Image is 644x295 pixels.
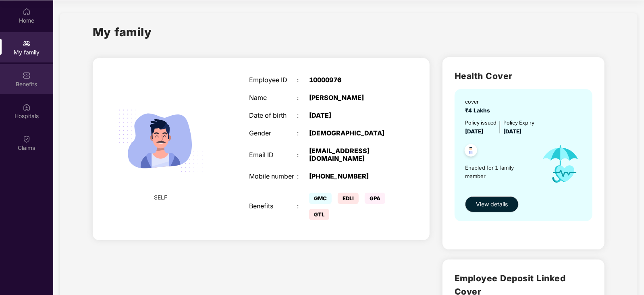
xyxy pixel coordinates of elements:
span: EDLI [338,193,359,204]
button: View details [465,196,519,212]
img: svg+xml;base64,PHN2ZyBpZD0iSG9tZSIgeG1sbnM9Imh0dHA6Ly93d3cudzMub3JnLzIwMDAvc3ZnIiB3aWR0aD0iMjAiIG... [23,8,31,16]
div: [PERSON_NAME] [309,94,393,102]
div: Email ID [249,151,297,159]
div: Mobile number [249,172,297,180]
img: svg+xml;base64,PHN2ZyBpZD0iQmVuZWZpdHMiIHhtbG5zPSJodHRwOi8vd3d3LnczLm9yZy8yMDAwL3N2ZyIgd2lkdGg9Ij... [23,71,31,79]
img: svg+xml;base64,PHN2ZyB4bWxucz0iaHR0cDovL3d3dy53My5vcmcvMjAwMC9zdmciIHdpZHRoPSI0OC45NDMiIGhlaWdodD... [461,142,481,162]
span: [DATE] [465,128,483,135]
img: svg+xml;base64,PHN2ZyB3aWR0aD0iMjAiIGhlaWdodD0iMjAiIHZpZXdCb3g9IjAgMCAyMCAyMCIgZmlsbD0ibm9uZSIgeG... [23,39,31,48]
div: Benefits [249,202,297,210]
div: Name [249,94,297,102]
div: : [297,76,310,84]
h1: My family [93,23,152,41]
img: svg+xml;base64,PHN2ZyBpZD0iSG9zcGl0YWxzIiB4bWxucz0iaHR0cDovL3d3dy53My5vcmcvMjAwMC9zdmciIHdpZHRoPS... [23,103,31,111]
div: Policy issued [465,119,497,127]
div: : [297,172,310,180]
div: [DATE] [309,112,393,119]
div: : [297,151,310,159]
span: GTL [309,209,329,220]
div: [EMAIL_ADDRESS][DOMAIN_NAME] [309,147,393,162]
div: cover [465,98,493,106]
span: View details [476,200,508,209]
div: Policy Expiry [503,119,534,127]
span: GPA [365,193,385,204]
div: Gender [249,129,297,137]
div: : [297,202,310,210]
div: 10000976 [309,76,393,84]
div: [PHONE_NUMBER] [309,172,393,180]
h2: Health Cover [455,69,592,83]
div: Employee ID [249,76,297,84]
div: Date of birth [249,112,297,119]
div: : [297,112,310,119]
div: : [297,94,310,102]
img: icon [534,136,587,193]
span: SELF [154,193,168,202]
img: svg+xml;base64,PHN2ZyBpZD0iQ2xhaW0iIHhtbG5zPSJodHRwOi8vd3d3LnczLm9yZy8yMDAwL3N2ZyIgd2lkdGg9IjIwIi... [23,135,31,143]
span: ₹4 Lakhs [465,107,493,114]
div: : [297,129,310,137]
div: [DEMOGRAPHIC_DATA] [309,129,393,137]
img: svg+xml;base64,PHN2ZyB4bWxucz0iaHR0cDovL3d3dy53My5vcmcvMjAwMC9zdmciIHdpZHRoPSIyMjQiIGhlaWdodD0iMT... [108,88,213,193]
span: [DATE] [503,128,521,135]
span: Enabled for 1 family member [465,164,534,180]
span: GMC [309,193,332,204]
